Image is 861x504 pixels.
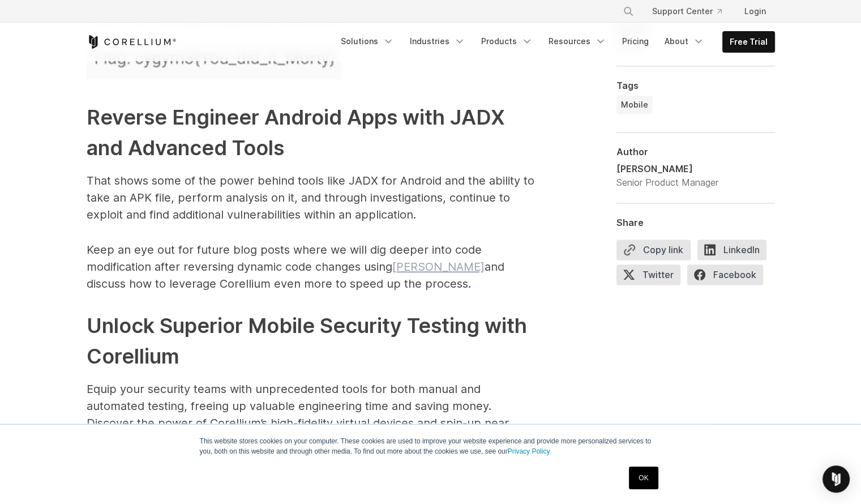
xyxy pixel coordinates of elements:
[621,99,648,110] span: Mobile
[87,382,509,447] span: Equip your security teams with unprecedented tools for both manual and automated testing, freeing...
[87,172,539,223] p: That shows some of the power behind tools like JADX for Android and the ability to take an APK fi...
[618,1,639,22] button: Search
[609,1,775,22] div: Navigation Menu
[697,240,773,264] a: LinkedIn
[616,264,687,289] a: Twitter
[616,162,718,176] div: [PERSON_NAME]
[87,105,505,160] strong: Reverse Engineer Android Apps with JADX and Advanced Tools
[508,447,551,455] a: Privacy Policy.
[629,467,658,489] a: OK
[823,465,850,493] div: Open Intercom Messenger
[615,31,656,52] a: Pricing
[200,436,662,456] p: This website stores cookies on your computer. These cookies are used to improve your website expe...
[334,31,401,52] a: Solutions
[392,260,485,274] a: [PERSON_NAME]
[616,240,691,260] button: Copy link
[687,264,763,285] span: Facebook
[697,240,766,260] span: LinkedIn
[616,264,680,285] span: Twitter
[658,31,711,52] a: About
[616,176,718,189] div: Senior Product Manager
[87,310,539,371] h2: Unlock Superior Mobile Security Testing with Corellium
[616,146,775,157] div: Author
[403,31,472,52] a: Industries
[542,31,613,52] a: Resources
[616,96,653,114] a: Mobile
[723,32,774,52] a: Free Trial
[643,1,731,22] a: Support Center
[616,217,775,228] div: Share
[735,1,775,22] a: Login
[87,241,539,292] p: Keep an eye out for future blog posts where we will dig deeper into code modification after rever...
[687,264,770,289] a: Facebook
[474,31,539,52] a: Products
[87,35,177,49] a: Corellium Home
[334,31,775,53] div: Navigation Menu
[616,80,775,91] div: Tags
